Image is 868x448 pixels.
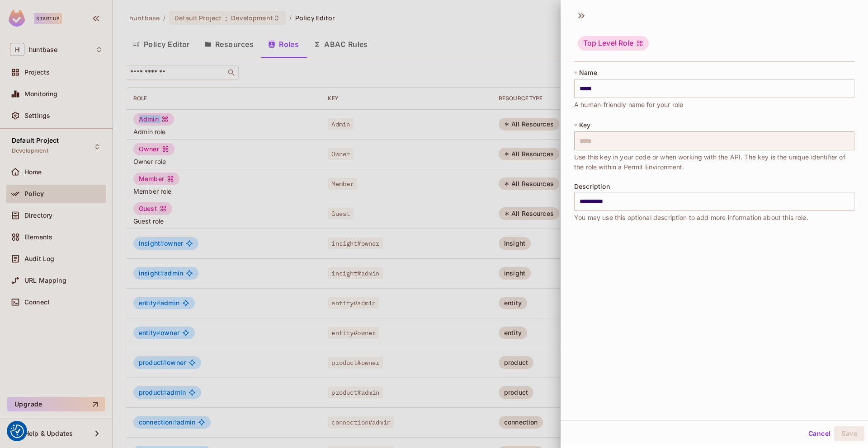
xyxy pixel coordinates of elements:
button: Consent Preferences [10,425,24,438]
span: A human-friendly name for your role [574,100,683,110]
span: Use this key in your code or when working with the API. The key is the unique identifier of the r... [574,152,854,172]
div: Top Level Role [578,36,649,51]
button: Cancel [805,426,834,441]
button: Save [834,426,864,441]
span: You may use this optional description to add more information about this role. [574,213,808,223]
img: Revisit consent button [10,425,24,438]
span: Description [574,183,610,190]
span: Key [579,121,590,129]
span: Name [579,69,597,76]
